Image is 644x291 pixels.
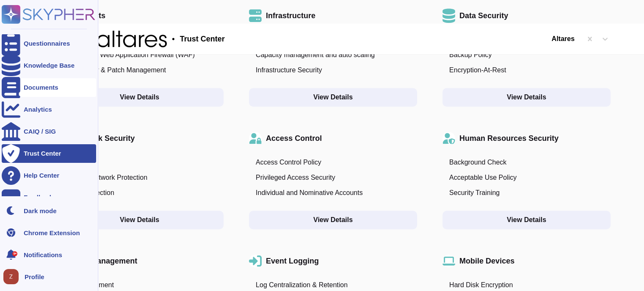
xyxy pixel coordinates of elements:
[449,189,500,197] div: Security Training
[62,281,114,289] div: Risk Assessment
[459,257,514,265] div: Mobile Devices
[180,35,225,43] span: Trust Center
[2,166,96,185] a: Help Center
[12,251,17,256] div: 9+
[442,88,611,107] button: View Details
[24,150,61,156] div: Trust Center
[62,173,147,182] div: Wireless Network Protection
[249,211,417,229] button: View Details
[24,40,70,47] div: Questionnaires
[548,32,578,46] div: Altares
[2,122,96,141] a: CAIQ / SIG
[2,78,96,97] a: Documents
[2,144,96,163] a: Trust Center
[449,158,506,167] div: Background Check
[2,267,25,286] button: user
[256,158,321,167] div: Access Control Policy
[24,230,80,236] div: Chrome Extension
[24,252,62,258] span: Notifications
[55,88,224,107] button: View Details
[449,51,492,59] div: Backup Policy
[266,134,322,143] div: Access Control
[256,189,363,197] div: Individual and Nominative Accounts
[172,35,174,43] span: •
[2,100,96,119] a: Analytics
[24,84,58,91] div: Documents
[55,211,224,229] button: View Details
[256,281,348,289] div: Log Centralization & Retention
[2,56,96,75] a: Knowledge Base
[2,223,96,242] a: Chrome Extension
[256,173,335,182] div: Privileged Access Security
[459,134,558,143] div: Human Resources Security
[24,208,57,214] div: Dark mode
[266,257,319,265] div: Event Logging
[449,281,513,289] div: Hard Disk Encryption
[24,62,75,69] div: Knowledge Base
[25,274,44,280] span: Profile
[256,66,322,74] div: Infrastructure Security
[2,188,96,207] a: Feedback
[47,30,167,47] img: Company Banner
[249,88,417,107] button: View Details
[256,51,375,59] div: Capacity management and auto scaling
[24,194,53,200] div: Feedback
[449,66,506,74] div: Encryption-At-Rest
[24,172,59,178] div: Help Center
[62,51,195,59] div: Perimeter & Web Application Firewall (WAF)
[72,257,137,265] div: Risk Management
[24,106,52,113] div: Analytics
[24,128,56,135] div: CAIQ / SIG
[442,211,611,229] button: View Details
[3,269,19,284] img: user
[2,34,96,53] a: Questionnaires
[62,66,166,74] div: Vulnerability & Patch Management
[449,173,517,182] div: Acceptable Use Policy
[72,134,135,143] div: Network Security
